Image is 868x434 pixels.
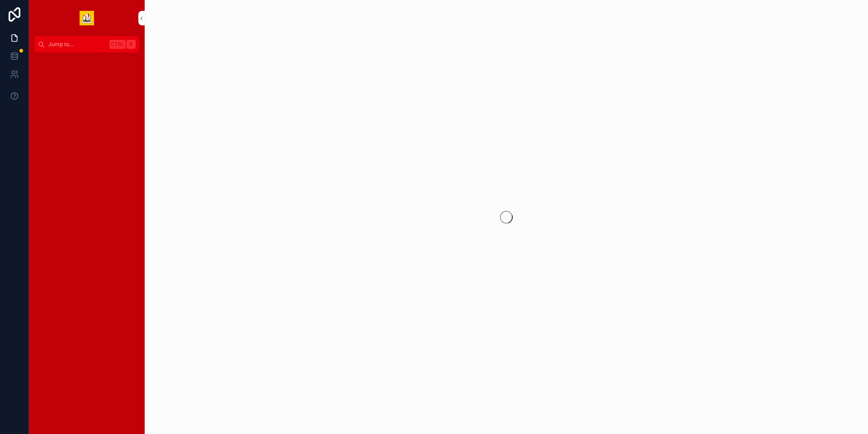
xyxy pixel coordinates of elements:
span: Jump to... [48,41,106,48]
div: scrollable content [29,52,145,69]
img: App logo [80,11,94,25]
button: Jump to...CtrlK [34,36,139,52]
span: Ctrl [109,40,126,49]
span: K [127,41,135,48]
